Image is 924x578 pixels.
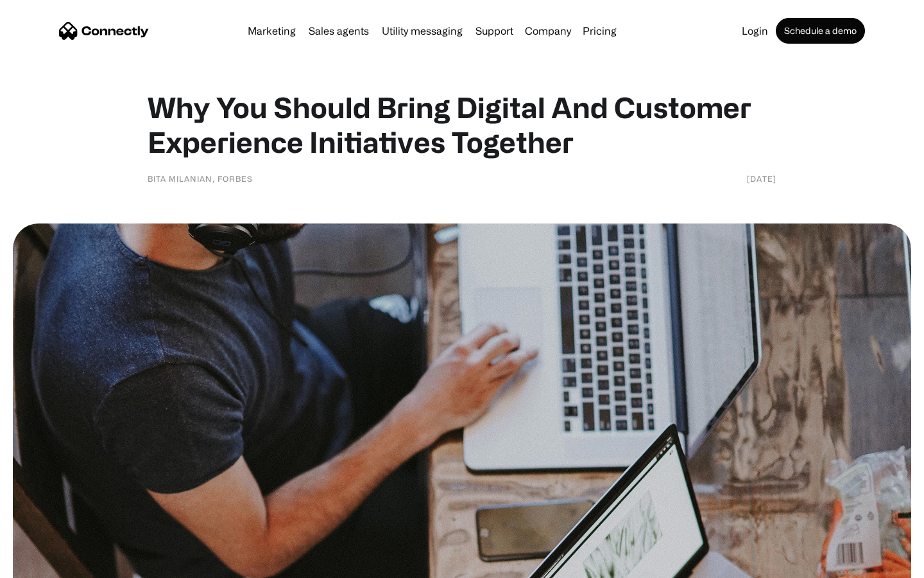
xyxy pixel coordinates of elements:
[13,556,77,574] aside: Language selected: English
[525,22,571,40] div: Company
[148,90,776,159] h1: Why You Should Bring Digital And Customer Experience Initiatives Together
[577,26,622,36] a: Pricing
[26,556,77,574] ul: Language list
[304,26,374,36] a: Sales agents
[747,172,776,185] div: [DATE]
[776,18,865,44] a: Schedule a demo
[243,26,301,36] a: Marketing
[470,26,518,36] a: Support
[148,172,253,185] div: Bita Milanian, Forbes
[737,26,773,36] a: Login
[377,26,468,36] a: Utility messaging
